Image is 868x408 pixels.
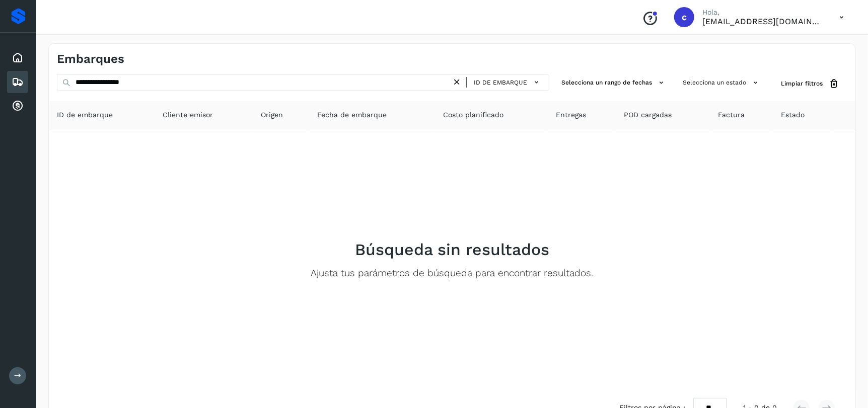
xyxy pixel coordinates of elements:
div: Embarques [7,71,28,93]
span: Limpiar filtros [781,79,823,88]
div: Inicio [7,47,28,69]
p: Hola, [702,8,823,17]
span: Fecha de embarque [317,110,387,120]
span: Factura [718,110,745,120]
span: POD cargadas [624,110,672,120]
p: cuentasespeciales8_met@castores.com.mx [702,17,823,26]
p: Ajusta tus parámetros de búsqueda para encontrar resultados. [311,268,594,279]
button: Selecciona un estado [679,74,765,91]
button: ID de embarque [471,75,545,90]
span: Costo planificado [443,110,503,120]
h2: Búsqueda sin resultados [355,240,549,259]
span: Entregas [556,110,586,120]
span: Estado [781,110,805,120]
span: ID de embarque [57,110,113,120]
div: Cuentas por cobrar [7,95,28,117]
span: ID de embarque [474,78,527,87]
button: Selecciona un rango de fechas [557,74,671,91]
span: Cliente emisor [163,110,213,120]
span: Origen [261,110,283,120]
h4: Embarques [57,52,124,66]
button: Limpiar filtros [773,74,847,93]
